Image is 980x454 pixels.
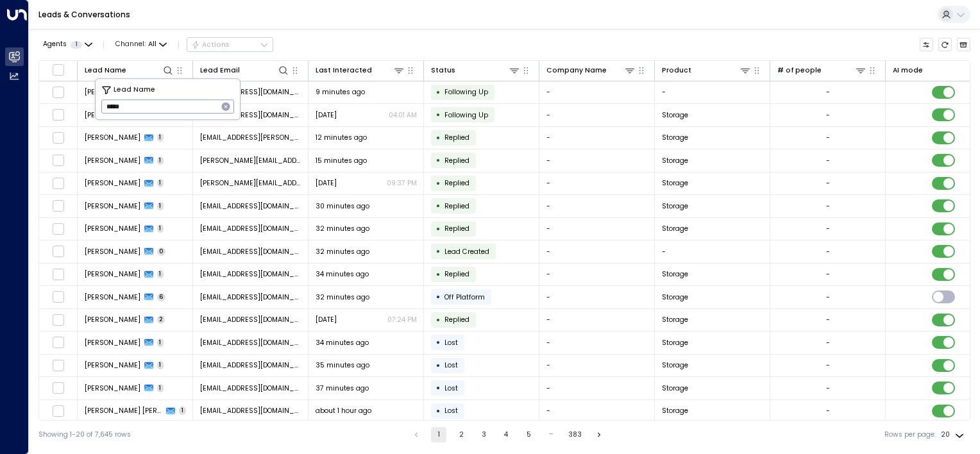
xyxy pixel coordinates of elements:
[444,406,458,416] span: Lost
[85,133,140,142] span: Samar Salim
[316,110,337,120] span: Yesterday
[200,292,301,302] span: zhangyuxuangigi@gmail.com
[200,224,301,233] span: mikiditi@gmail.com
[157,339,164,347] span: 1
[71,41,82,49] span: 1
[316,269,369,279] span: 34 minutes ago
[85,110,140,120] span: Rhiannon Parkes
[200,87,301,97] span: rhiannonmarie1@aol.com
[444,292,485,302] span: Off Platform
[436,175,441,192] div: •
[316,383,369,393] span: 37 minutes ago
[436,403,441,419] div: •
[436,312,441,328] div: •
[157,133,164,142] span: 1
[38,430,131,440] div: Showing 1-20 of 7,645 rows
[52,223,64,235] span: Toggle select row
[662,360,688,370] span: Storage
[826,360,830,370] div: -
[662,133,688,142] span: Storage
[200,64,290,76] div: Lead Email
[316,156,367,165] span: 15 minutes ago
[662,201,688,211] span: Storage
[826,201,830,211] div: -
[539,104,655,126] td: -
[85,178,140,188] span: Katiya Messaoudi
[453,427,469,442] button: Go to page 2
[662,224,688,233] span: Storage
[85,201,140,211] span: Urielle Blair
[521,427,536,442] button: Go to page 5
[539,240,655,263] td: -
[436,266,441,283] div: •
[826,292,830,302] div: -
[539,218,655,240] td: -
[52,177,64,189] span: Toggle select row
[539,149,655,172] td: -
[200,269,301,279] span: dcattell1946@gmail.com
[148,40,156,48] span: All
[826,315,830,324] div: -
[436,289,441,305] div: •
[157,361,164,369] span: 1
[316,247,369,256] span: 32 minutes ago
[920,38,934,52] button: Customize
[85,292,140,302] span: Gigi Zhang
[114,85,155,96] span: Lead Name
[655,81,770,104] td: -
[777,64,867,76] div: # of people
[43,41,67,48] span: Agents
[539,400,655,423] td: -
[662,315,688,324] span: Storage
[826,178,830,188] div: -
[591,427,607,442] button: Go to next page
[431,427,446,442] button: page 1
[157,270,164,278] span: 1
[85,64,174,76] div: Lead Name
[316,338,369,348] span: 34 minutes ago
[85,224,140,233] span: Abraham Cook
[539,264,655,286] td: -
[662,65,691,76] div: Product
[85,406,163,416] span: Hall Slater
[662,110,688,120] span: Storage
[200,338,301,348] span: ciqow@gmail.com
[52,63,64,76] span: Toggle select all
[52,314,64,326] span: Toggle select row
[444,338,458,348] span: Lost
[179,407,186,415] span: 1
[826,110,830,120] div: -
[444,87,488,97] span: Following Up
[476,427,491,442] button: Go to page 3
[157,315,165,324] span: 2
[316,224,369,233] span: 32 minutes ago
[539,377,655,399] td: -
[444,269,469,279] span: Replied
[826,406,830,416] div: -
[85,269,140,279] span: Katrina Cattell
[38,38,96,51] button: Agents1
[316,64,405,76] div: Last Interacted
[431,65,455,76] div: Status
[539,127,655,149] td: -
[408,427,607,442] nav: pagination navigation
[85,315,140,324] span: Gigi Zhang
[52,86,64,98] span: Toggle select row
[200,383,301,393] span: vomozabyg@gmail.com
[52,359,64,371] span: Toggle select row
[444,247,489,256] span: Lead Created
[316,133,367,142] span: 12 minutes ago
[436,152,441,169] div: •
[85,65,126,76] div: Lead Name
[200,406,301,416] span: wotuqig@gmail.com
[436,243,441,260] div: •
[436,130,441,146] div: •
[444,201,469,211] span: Replied
[539,172,655,195] td: -
[85,156,140,165] span: Katiya Messaoudi
[316,292,369,302] span: 32 minutes ago
[85,383,140,393] span: Devin Nguyen
[566,427,584,442] button: Go to page 383
[200,201,301,211] span: rijilytezu@gmail.com
[157,293,166,301] span: 6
